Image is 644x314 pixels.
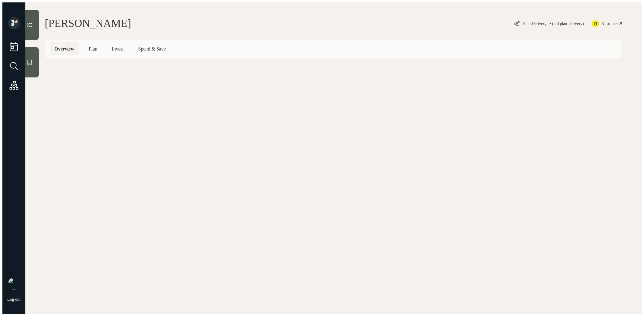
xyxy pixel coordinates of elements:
span: Invest [112,46,124,51]
h1: [PERSON_NAME] [45,17,131,30]
span: Spend & Save [138,46,166,51]
img: treva-nostdahl-headshot.png [8,278,20,290]
div: Plan Delivery [523,21,546,27]
div: • (old plan-delivery) [549,21,584,27]
span: Overview [54,46,74,51]
div: Kustomer [601,21,618,27]
div: Log out [7,297,21,302]
span: Plan [89,46,97,51]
